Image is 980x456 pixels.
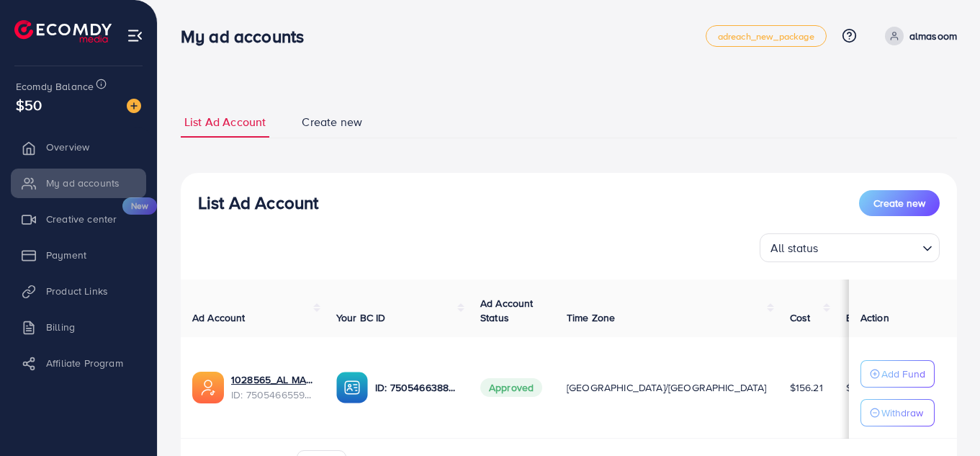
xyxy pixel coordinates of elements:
a: almasoom [879,27,957,45]
span: Time Zone [567,310,615,325]
span: Ecomdy Balance [16,79,94,94]
p: ID: 7505466388048740369 [375,379,457,396]
span: All status [768,238,822,259]
span: adreach_new_package [718,32,814,41]
button: Create new [859,190,940,216]
div: <span class='underline'>1028565_AL MASOOM_1747502617853</span></br>7505466559171952657 [231,372,313,402]
button: Add Fund [860,360,935,388]
span: $50 [16,94,42,115]
p: Add Fund [881,365,925,383]
div: Search for option [760,233,940,262]
span: Create new [302,114,362,130]
input: Search for option [823,235,917,259]
button: Withdraw [860,399,935,426]
span: [GEOGRAPHIC_DATA]/[GEOGRAPHIC_DATA] [567,380,767,395]
h3: My ad accounts [181,26,315,47]
img: ic-ads-acc.e4c84228.svg [192,372,224,403]
span: Approved [480,378,542,397]
span: Ad Account Status [480,296,534,325]
h3: List Ad Account [198,192,318,213]
span: ID: 7505466559171952657 [231,388,313,402]
a: adreach_new_package [706,25,827,47]
span: Create new [873,196,925,210]
p: Withdraw [881,404,923,421]
a: 1028565_AL MASOOM_1747502617853 [231,372,313,387]
span: Action [860,310,889,325]
p: almasoom [909,27,957,45]
span: $156.21 [790,380,823,395]
span: Cost [790,310,811,325]
img: logo [14,20,112,43]
span: Your BC ID [336,310,386,325]
span: List Ad Account [184,114,266,130]
img: ic-ba-acc.ded83a64.svg [336,372,368,403]
img: image [127,99,141,113]
img: menu [127,27,143,44]
span: Ad Account [192,310,246,325]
